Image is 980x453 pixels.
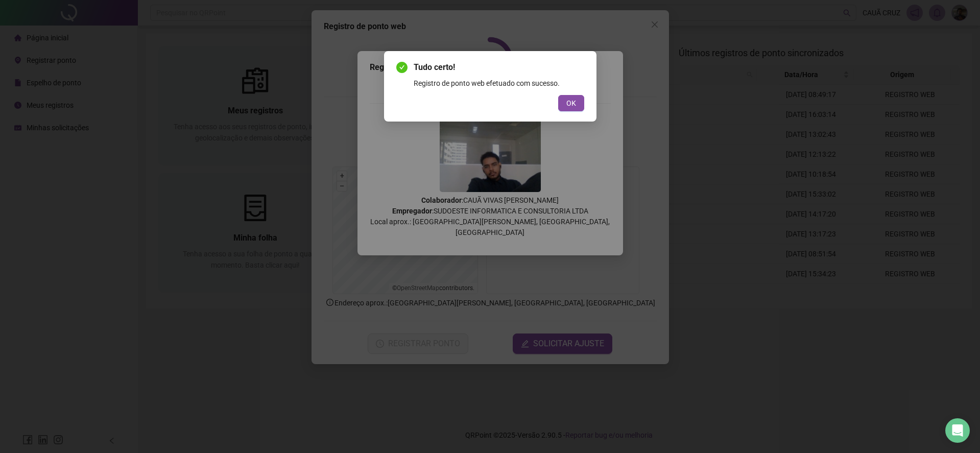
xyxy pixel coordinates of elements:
div: Open Intercom Messenger [945,418,970,443]
span: check-circle [396,62,408,73]
span: OK [566,98,576,109]
button: OK [558,95,584,111]
div: Registro de ponto web efetuado com sucesso. [414,78,584,89]
span: Tudo certo! [414,61,584,74]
